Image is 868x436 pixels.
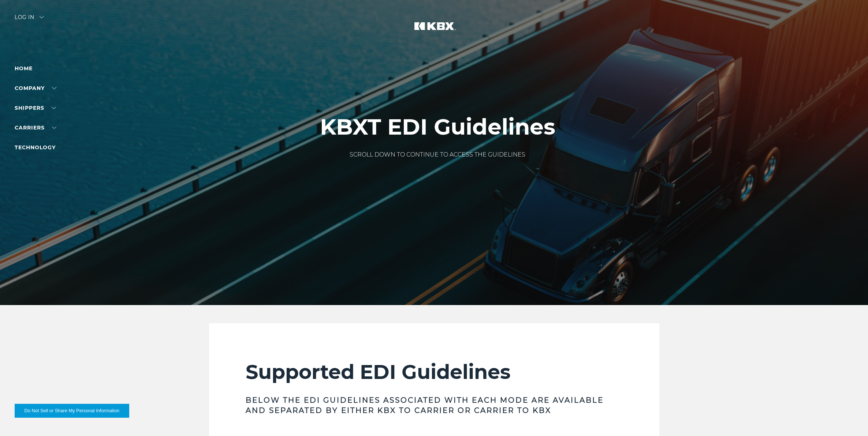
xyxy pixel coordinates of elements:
[15,65,33,72] a: Home
[15,15,44,25] div: Log in
[15,105,56,111] a: SHIPPERS
[15,144,56,151] a: Technology
[40,16,44,18] img: arrow
[407,15,462,47] img: kbx logo
[320,114,555,139] h1: KBXT EDI Guidelines
[246,360,623,384] h2: Supported EDI Guidelines
[15,404,129,418] button: Do Not Sell or Share My Personal Information
[320,150,555,159] p: SCROLL DOWN TO CONTINUE TO ACCESS THE GUIDELINES
[246,395,623,416] h3: Below the EDI Guidelines associated with each mode are available and separated by either KBX to C...
[15,124,56,131] a: Carriers
[15,85,56,91] a: Company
